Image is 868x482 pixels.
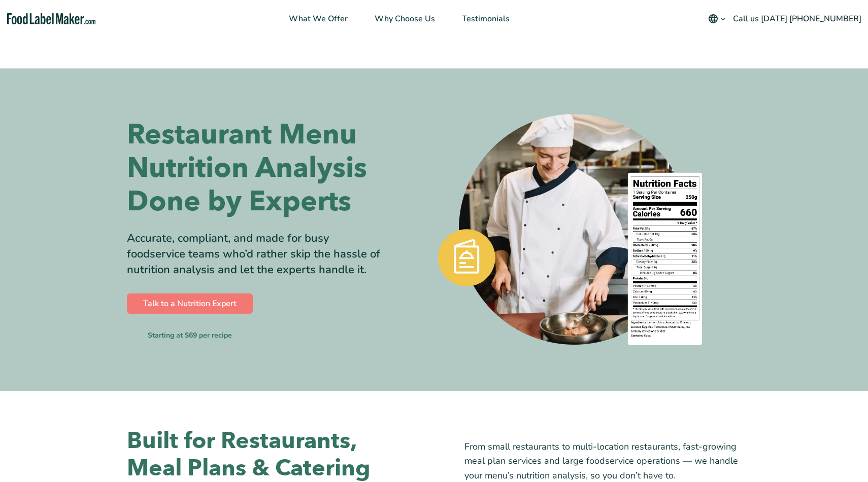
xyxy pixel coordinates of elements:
[127,293,253,314] a: Talk to a Nutrition Expert
[286,13,349,24] span: What We Offer
[127,118,384,218] h1: Restaurant Menu Nutrition Analysis Done by Experts
[148,330,232,341] small: Starting at $69 per recipe
[372,13,436,24] span: Why Choose Us
[733,9,861,29] a: Call us [DATE] [PHONE_NUMBER]
[459,13,511,24] span: Testimonials
[127,231,384,277] p: Accurate, compliant, and made for busy foodservice teams who’d rather skip the hassle of nutritio...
